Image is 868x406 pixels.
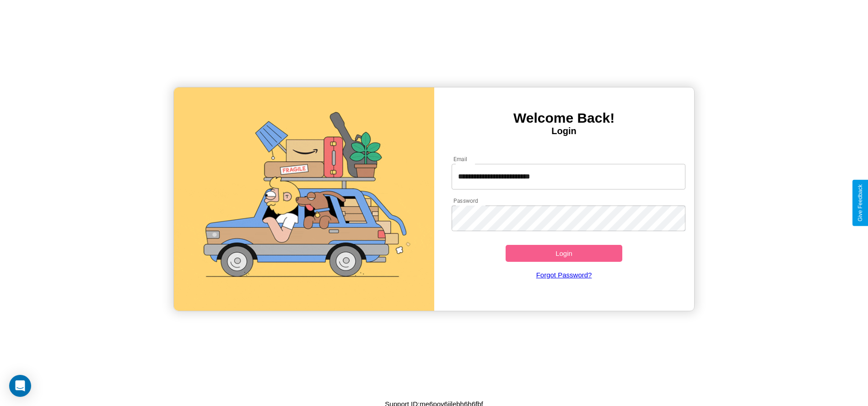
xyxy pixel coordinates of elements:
[434,110,694,126] h3: Welcome Back!
[9,375,31,397] div: Open Intercom Messenger
[506,245,623,262] button: Login
[174,87,434,311] img: gif
[453,155,468,163] label: Email
[447,262,681,288] a: Forgot Password?
[857,184,863,222] div: Give Feedback
[434,126,694,136] h4: Login
[453,197,478,205] label: Password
